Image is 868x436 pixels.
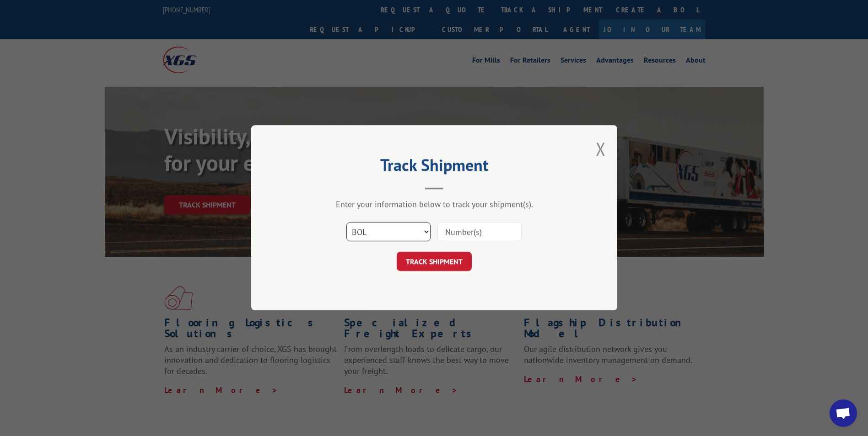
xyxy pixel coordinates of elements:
[596,137,606,161] button: Close modal
[397,252,472,271] button: TRACK SHIPMENT
[297,199,571,210] div: Enter your information below to track your shipment(s).
[437,223,522,242] input: Number(s)
[297,159,571,176] h2: Track Shipment
[830,399,857,427] div: Open chat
